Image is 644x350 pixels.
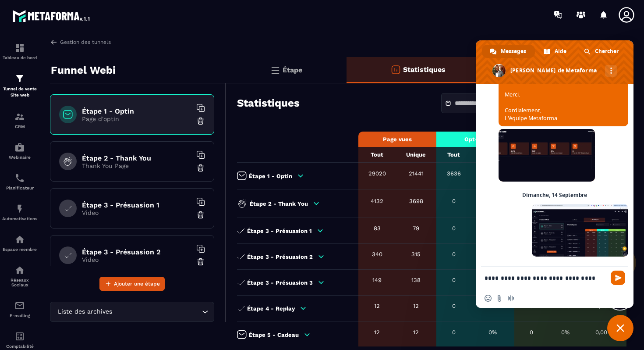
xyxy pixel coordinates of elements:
[82,107,191,115] h6: Étape 1 - Optin
[441,170,467,177] div: 3636
[14,14,21,21] img: logo_orange.svg
[363,198,391,204] div: 4132
[14,111,25,122] img: formation
[2,105,37,136] a: formationformationCRM
[51,61,116,79] p: Funnel Webi
[99,51,106,58] img: tab_keywords_by_traffic_grey.svg
[587,329,622,336] div: 0,00 €
[400,251,432,257] div: 315
[555,45,566,58] span: Aide
[82,248,191,256] h6: Étape 3 - Présuasion 2
[14,204,25,214] img: automations
[2,197,37,228] a: automationsautomationsAutomatisations
[471,147,514,163] th: Taux
[485,295,492,302] span: Insérer un emoji
[247,254,313,260] p: Étape 3 - Présuasion 2
[390,64,401,75] img: stats-o.f719a939.svg
[14,234,25,245] img: automations
[476,329,510,336] div: 0%
[2,67,37,105] a: formationformationTunnel de vente Site web
[14,142,25,153] img: automations
[2,166,37,197] a: schedulerschedulerPlanificateur
[436,132,514,147] th: Opt-ins
[25,14,43,21] div: v 4.0.25
[358,132,436,147] th: Page vues
[522,193,587,198] div: Dimanche, 14 Septembre
[2,36,37,67] a: formationformationTableau de bord
[400,225,432,232] div: 79
[595,45,619,58] span: Chercher
[283,66,302,74] p: Étape
[611,271,625,285] span: Envoyer
[82,115,191,122] p: Page d'optin
[363,329,391,336] div: 12
[196,117,205,125] img: trash
[14,265,25,275] img: social-network
[50,38,58,46] img: arrow
[400,277,432,283] div: 138
[441,251,467,257] div: 0
[553,329,578,336] div: 0%
[507,295,514,302] span: Message audio
[519,329,545,336] div: 0
[400,170,432,177] div: 21441
[2,313,37,318] p: E-mailing
[99,277,165,291] button: Ajouter une étape
[14,331,25,342] img: accountant
[363,251,391,257] div: 340
[400,329,432,336] div: 12
[196,257,205,266] img: trash
[576,45,627,58] div: Chercher
[45,52,67,57] div: Domaine
[247,279,313,286] p: Étape 3 - Présuasion 3
[496,295,503,302] span: Envoyer un fichier
[363,170,391,177] div: 29020
[23,23,99,30] div: Domaine: [DOMAIN_NAME]
[35,51,42,58] img: tab_domain_overview_orange.svg
[2,247,37,252] p: Espace membre
[2,216,37,221] p: Automatisations
[441,329,467,336] div: 0
[250,200,308,207] p: Étape 2 - Thank You
[2,228,37,258] a: automationsautomationsEspace membre
[403,65,446,74] p: Statistiques
[2,278,37,287] p: Réseaux Sociaux
[249,173,292,179] p: Étape 1 - Optin
[82,162,191,169] p: Thank You Page
[2,55,37,60] p: Tableau de bord
[363,225,391,232] div: 83
[12,8,91,24] img: logo
[114,279,160,288] span: Ajouter une étape
[14,173,25,183] img: scheduler
[2,124,37,129] p: CRM
[436,147,471,163] th: Tout
[605,65,617,77] div: Autres canaux
[2,136,37,166] a: automationsautomationsWebinaire
[441,198,467,204] div: 0
[607,315,633,341] div: Fermer le chat
[50,302,214,322] div: Search for option
[14,73,25,84] img: formation
[400,303,432,309] div: 12
[400,198,432,204] div: 3698
[237,97,300,109] h3: Statistiques
[485,274,605,282] textarea: Entrez votre message...
[247,228,312,234] p: Étape 3 - Présuasion 1
[501,45,526,58] span: Messages
[363,303,391,309] div: 12
[109,52,134,57] div: Mots-clés
[441,277,467,283] div: 0
[14,300,25,311] img: email
[358,147,396,163] th: Tout
[2,86,37,98] p: Tunnel de vente Site web
[56,307,114,317] span: Liste des archives
[2,155,37,160] p: Webinaire
[2,186,37,190] p: Planificateur
[196,211,205,219] img: trash
[14,23,21,30] img: website_grey.svg
[363,277,391,283] div: 149
[270,65,280,75] img: bars.0d591741.svg
[249,332,299,338] p: Étape 5 - Cadeau
[482,45,535,58] div: Messages
[114,307,200,317] input: Search for option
